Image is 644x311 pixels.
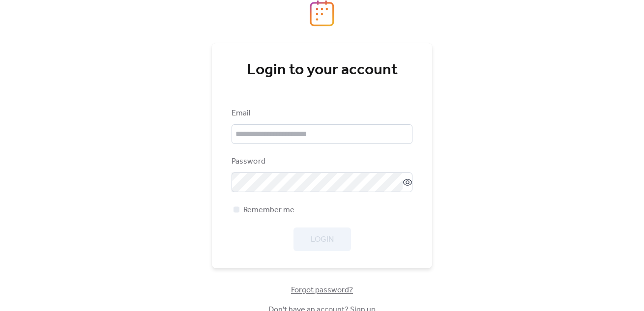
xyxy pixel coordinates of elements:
[232,156,410,168] div: Password
[291,284,353,296] span: Forgot password?
[232,108,410,119] div: Email
[243,204,294,216] span: Remember me
[291,287,353,293] a: Forgot password?
[232,60,412,80] div: Login to your account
